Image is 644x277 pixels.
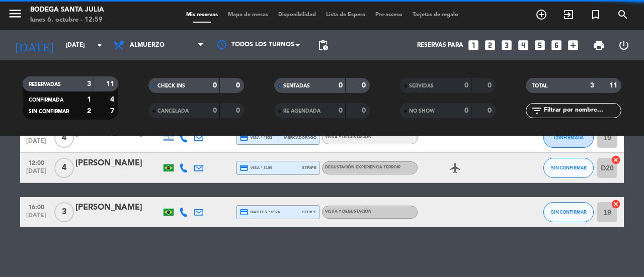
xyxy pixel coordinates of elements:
[488,107,494,114] strong: 0
[409,83,434,88] span: SERVIDAS
[543,128,594,148] button: CONFIRMADA
[449,162,461,174] i: airplanemode_active
[551,165,587,170] span: SIN CONFIRMAR
[533,39,546,52] i: looks_5
[590,82,594,89] strong: 3
[609,82,619,89] strong: 11
[362,82,368,89] strong: 0
[567,39,580,52] i: add_box
[54,128,74,148] span: 4
[29,109,69,114] span: SIN CONFIRMAR
[543,105,621,116] input: Filtrar por nombre...
[611,30,636,60] div: LOG OUT
[484,39,497,52] i: looks_two
[24,168,49,179] span: [DATE]
[54,158,74,178] span: 4
[223,12,273,18] span: Mapa de mesas
[273,12,321,18] span: Disponibilidad
[87,108,91,115] strong: 2
[8,34,61,56] i: [DATE]
[543,202,594,222] button: SIN CONFIRMAR
[130,42,165,49] span: Almuerzo
[325,210,372,214] span: Visita y Degustación
[618,39,630,51] i: power_settings_new
[29,82,61,87] span: RESERVADAS
[532,83,547,88] span: TOTAL
[8,6,23,25] button: menu
[611,155,621,165] i: cancel
[543,158,594,178] button: SIN CONFIRMAR
[24,201,49,212] span: 16:00
[321,12,370,18] span: Lista de Espera
[239,208,249,217] i: credit_card
[106,80,116,87] strong: 11
[24,156,49,168] span: 12:00
[94,39,106,51] i: arrow_drop_down
[517,39,530,52] i: looks_4
[157,109,189,114] span: CANCELADA
[550,39,563,52] i: looks_6
[467,39,480,52] i: looks_one
[284,134,316,141] span: mercadopago
[87,80,91,87] strong: 3
[283,109,320,114] span: RE AGENDADA
[110,96,116,103] strong: 4
[488,82,494,89] strong: 0
[562,9,575,21] i: exit_to_app
[75,157,161,170] div: [PERSON_NAME]
[239,208,280,217] span: master * 0976
[317,39,329,51] span: pending_actions
[302,164,316,171] span: stripe
[8,6,23,21] i: menu
[54,202,74,222] span: 3
[464,107,468,114] strong: 0
[408,12,463,18] span: Tarjetas de regalo
[417,42,463,49] span: Reservas para
[239,133,272,142] span: visa * 4633
[24,138,49,149] span: [DATE]
[236,82,242,89] strong: 0
[157,83,185,88] span: CHECK INS
[29,98,63,103] span: CONFIRMADA
[611,199,621,209] i: cancel
[464,82,468,89] strong: 0
[24,212,49,224] span: [DATE]
[325,135,372,139] span: Visita y Degustación
[236,107,242,114] strong: 0
[30,5,104,15] div: Bodega Santa Julia
[554,135,584,140] span: CONFIRMADA
[325,165,400,169] span: Degustación Experiencia Terroir
[213,107,217,114] strong: 0
[362,107,368,114] strong: 0
[213,82,217,89] strong: 0
[302,209,316,215] span: stripe
[617,9,629,21] i: search
[590,9,602,21] i: turned_in_not
[239,163,272,172] span: visa * 3199
[409,109,435,114] span: NO SHOW
[500,39,513,52] i: looks_3
[30,15,104,25] div: lunes 6. octubre - 12:59
[370,12,408,18] span: Pre-acceso
[535,9,547,21] i: add_circle_outline
[110,108,116,115] strong: 7
[181,12,223,18] span: Mis reservas
[339,82,343,89] strong: 0
[339,107,343,114] strong: 0
[87,96,91,103] strong: 1
[239,163,249,172] i: credit_card
[283,83,310,88] span: SENTADAS
[593,39,605,51] span: print
[531,105,543,117] i: filter_list
[75,201,161,214] div: [PERSON_NAME]
[551,209,587,215] span: SIN CONFIRMAR
[239,133,249,142] i: credit_card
